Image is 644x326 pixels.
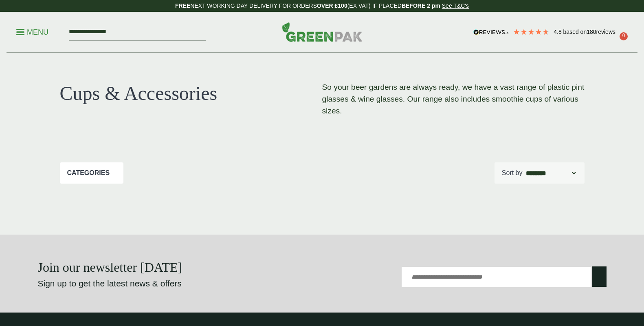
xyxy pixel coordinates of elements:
span: 0 [620,32,628,40]
span: 4.8 [554,29,563,35]
strong: FREE [175,2,190,9]
span: Based on [563,29,587,35]
p: Sign up to get the latest news & offers [38,277,294,290]
span: 180 [587,29,596,35]
p: So your beer gardens are always ready, we have a vast range of plastic pint glasses & wine glasse... [322,82,585,117]
h1: Cups & Accessories [60,82,322,105]
a: Menu [16,27,48,35]
select: Shop order [524,168,577,178]
strong: Join our newsletter [DATE] [38,260,182,275]
strong: OVER £100 [317,2,347,9]
p: Sort by [502,168,523,178]
img: REVIEWS.io [473,29,509,35]
a: See T&C's [442,2,469,9]
p: Menu [16,27,48,37]
strong: BEFORE 2 pm [402,2,440,9]
span: reviews [596,29,615,35]
p: Categories [67,168,110,178]
img: GreenPak Supplies [282,22,363,42]
div: 4.78 Stars [513,28,549,35]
